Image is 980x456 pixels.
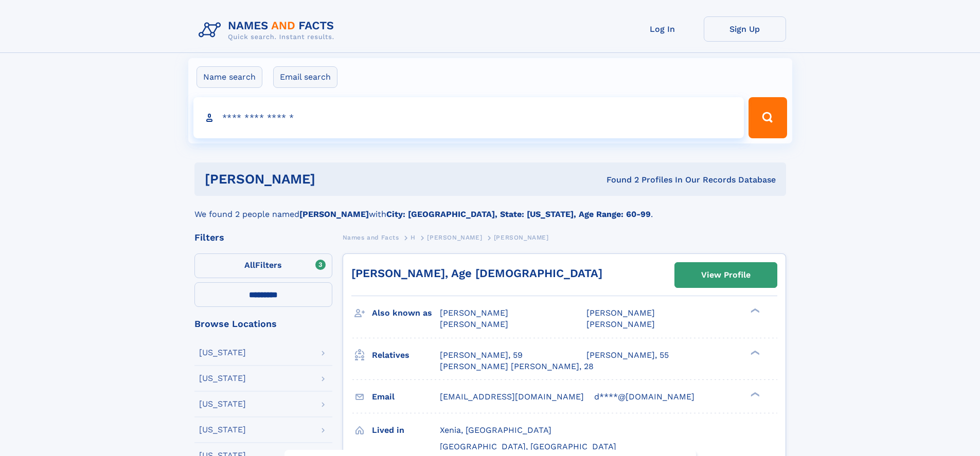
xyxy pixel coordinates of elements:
[586,350,669,361] a: [PERSON_NAME], 55
[586,308,655,318] span: [PERSON_NAME]
[494,234,549,241] span: [PERSON_NAME]
[440,308,508,318] span: [PERSON_NAME]
[440,425,551,435] span: Xenia, [GEOGRAPHIC_DATA]
[299,209,369,219] b: [PERSON_NAME]
[199,400,246,408] div: [US_STATE]
[372,304,440,322] h3: Also known as
[411,234,416,241] span: H
[704,16,786,42] a: Sign Up
[440,319,508,329] span: [PERSON_NAME]
[199,426,246,434] div: [US_STATE]
[372,388,440,406] h3: Email
[748,307,760,314] div: ❯
[244,260,255,270] span: All
[386,209,651,219] b: City: [GEOGRAPHIC_DATA], State: [US_STATE], Age Range: 60-99
[440,361,594,372] a: [PERSON_NAME] [PERSON_NAME], 28
[748,391,760,397] div: ❯
[194,196,786,221] div: We found 2 people named with .
[194,233,332,242] div: Filters
[205,173,461,186] h1: [PERSON_NAME]
[194,16,343,44] img: Logo Names and Facts
[194,319,332,329] div: Browse Locations
[440,350,523,361] a: [PERSON_NAME], 59
[193,97,744,138] input: search input
[199,374,246,382] div: [US_STATE]
[427,234,482,241] span: [PERSON_NAME]
[621,16,704,42] a: Log In
[273,66,337,88] label: Email search
[427,231,482,244] a: [PERSON_NAME]
[748,349,760,356] div: ❯
[586,319,655,329] span: [PERSON_NAME]
[372,422,440,439] h3: Lived in
[199,349,246,357] div: [US_STATE]
[343,231,399,244] a: Names and Facts
[194,253,332,278] label: Filters
[372,346,440,364] h3: Relatives
[461,174,776,186] div: Found 2 Profiles In Our Records Database
[197,66,262,88] label: Name search
[701,263,751,287] div: View Profile
[351,267,602,280] a: [PERSON_NAME], Age [DEMOGRAPHIC_DATA]
[411,231,416,244] a: H
[440,392,584,402] span: [EMAIL_ADDRESS][DOMAIN_NAME]
[675,263,777,287] a: View Profile
[440,442,616,451] span: [GEOGRAPHIC_DATA], [GEOGRAPHIC_DATA]
[749,97,787,138] button: Search Button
